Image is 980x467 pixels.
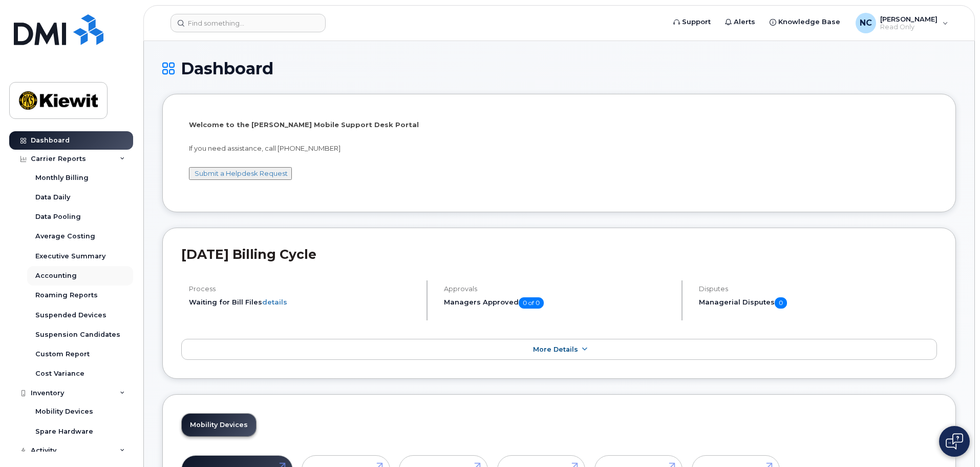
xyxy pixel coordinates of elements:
[189,144,929,153] p: If you need assistance, call [PHONE_NUMBER]
[162,59,956,77] h1: Dashboard
[699,285,937,293] h4: Disputes
[181,247,937,262] h2: [DATE] Billing Cycle
[444,297,673,309] h5: Managers Approved
[189,297,418,307] li: Waiting for Bill Files
[182,414,256,436] a: Mobility Devices
[189,285,418,293] h4: Process
[775,297,787,309] span: 0
[519,297,544,309] span: 0 of 0
[533,346,578,353] span: More Details
[195,169,288,177] a: Submit a Helpdesk Request
[444,285,673,293] h4: Approvals
[699,297,937,309] h5: Managerial Disputes
[262,298,287,306] a: details
[189,120,929,130] p: Welcome to the [PERSON_NAME] Mobile Support Desk Portal
[189,167,292,180] button: Submit a Helpdesk Request
[946,433,963,450] img: Open chat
